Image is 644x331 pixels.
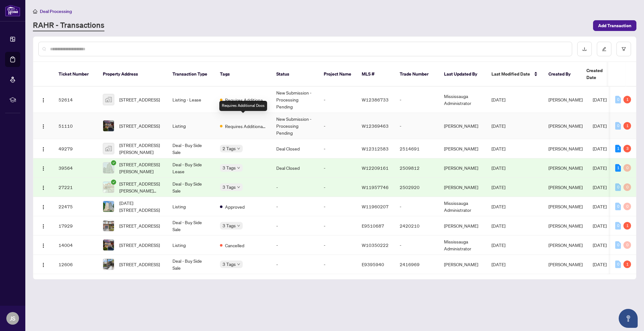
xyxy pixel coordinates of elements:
[53,197,98,216] td: 22475
[103,182,114,193] img: thumbnail-img
[615,203,621,210] div: 0
[41,124,46,129] img: Logo
[439,139,486,158] td: [PERSON_NAME]
[439,255,486,274] td: [PERSON_NAME]
[615,183,621,191] div: 0
[271,197,319,216] td: -
[98,62,167,87] th: Property Address
[619,309,638,328] button: Open asap
[593,20,636,31] button: Add Transaction
[53,216,98,236] td: 17929
[103,120,114,131] img: thumbnail-img
[548,242,583,248] span: [PERSON_NAME]
[53,87,98,113] td: 52614
[225,203,245,210] span: Approved
[439,236,486,255] td: Mississauga Administrator
[543,62,581,87] th: Created By
[33,9,37,14] span: home
[593,123,607,129] span: [DATE]
[38,144,48,154] button: Logo
[362,123,389,129] span: W12369463
[615,261,621,268] div: 0
[486,62,543,87] th: Last Modified Date
[319,139,357,158] td: -
[491,70,530,77] span: Last Modified Date
[593,223,607,229] span: [DATE]
[53,178,98,197] td: 27221
[271,87,319,113] td: New Submission - Processing Pending
[395,216,439,236] td: 2420210
[319,62,357,87] th: Project Name
[41,166,46,171] img: Logo
[53,236,98,255] td: 14004
[167,255,215,274] td: Deal - Buy Side Sale
[119,142,162,156] span: [STREET_ADDRESS][PERSON_NAME]
[237,147,240,150] span: down
[319,197,357,216] td: -
[215,62,271,87] th: Tags
[395,113,439,139] td: -
[362,242,389,248] span: W10350222
[38,95,48,105] button: Logo
[38,201,48,211] button: Logo
[237,224,240,227] span: down
[167,158,215,178] td: Deal - Buy Side Lease
[41,147,46,152] img: Logo
[219,101,267,111] div: Requires Additional Docs
[577,42,592,56] button: download
[439,197,486,216] td: Mississauga Administrator
[167,87,215,113] td: Listing - Lease
[271,139,319,158] td: Deal Closed
[119,222,160,229] span: [STREET_ADDRESS]
[103,201,114,212] img: thumbnail-img
[271,113,319,139] td: New Submission - Processing Pending
[222,164,236,171] span: 3 Tags
[623,96,631,103] div: 1
[271,255,319,274] td: -
[319,113,357,139] td: -
[41,98,46,103] img: Logo
[395,178,439,197] td: 2502920
[593,97,607,102] span: [DATE]
[491,123,505,129] span: [DATE]
[38,240,48,250] button: Logo
[41,205,46,210] img: Logo
[111,160,116,165] span: check-circle
[103,220,114,231] img: thumbnail-img
[103,259,114,270] img: thumbnail-img
[5,5,20,16] img: logo
[593,242,607,248] span: [DATE]
[119,180,162,194] span: [STREET_ADDRESS][PERSON_NAME][PERSON_NAME]
[53,255,98,274] td: 12606
[167,62,215,87] th: Transaction Type
[167,216,215,236] td: Deal - Buy Side Sale
[623,183,631,191] div: 0
[395,236,439,255] td: -
[362,223,384,229] span: E9510687
[38,121,48,131] button: Logo
[119,261,160,268] span: [STREET_ADDRESS]
[623,203,631,210] div: 0
[167,197,215,216] td: Listing
[53,62,98,87] th: Ticket Number
[548,123,583,129] span: [PERSON_NAME]
[222,145,236,152] span: 2 Tags
[362,165,389,171] span: W12209161
[319,178,357,197] td: -
[103,143,114,154] img: thumbnail-img
[103,240,114,250] img: thumbnail-img
[615,145,621,152] div: 1
[548,165,583,171] span: [PERSON_NAME]
[119,96,160,103] span: [STREET_ADDRESS]
[548,261,583,267] span: [PERSON_NAME]
[53,139,98,158] td: 49279
[615,122,621,130] div: 0
[119,122,160,129] span: [STREET_ADDRESS]
[439,87,486,113] td: Mississauga Administrator
[362,204,389,209] span: W11960207
[271,216,319,236] td: -
[439,178,486,197] td: [PERSON_NAME]
[582,47,587,51] span: download
[597,42,611,56] button: edit
[271,178,319,197] td: -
